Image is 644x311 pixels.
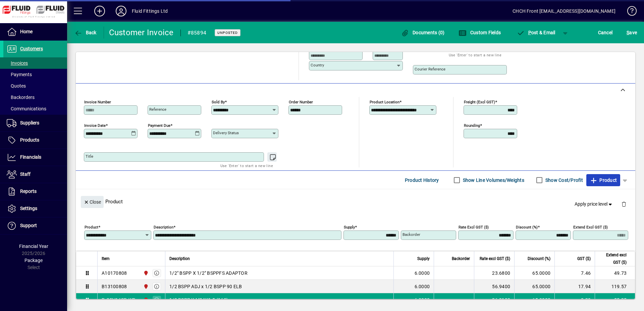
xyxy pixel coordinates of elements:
[464,100,495,104] mat-label: Freight (excl GST)
[20,29,33,34] span: Home
[102,283,127,290] div: B13100808
[67,27,104,39] app-page-header-button: Back
[142,296,149,304] span: FLUID FITTINGS CHRISTCHURCH
[478,283,510,290] div: 56.9400
[76,189,635,214] div: Product
[7,72,32,77] span: Payments
[84,100,111,104] mat-label: Invoice number
[415,283,430,290] span: 6.0000
[462,177,524,184] label: Show Line Volumes/Weights
[81,196,104,208] button: Close
[20,154,41,160] span: Financials
[573,225,608,229] mat-label: Extend excl GST ($)
[212,100,225,104] mat-label: Sold by
[572,198,616,210] button: Apply price level
[370,100,399,104] mat-label: Product location
[516,225,538,229] mat-label: Discount (%)
[102,297,136,303] div: P-GEV16SR-WD
[3,92,67,103] a: Backorders
[102,255,110,262] span: Item
[3,183,67,200] a: Reports
[415,67,445,71] mat-label: Courier Reference
[554,280,595,293] td: 17.94
[149,107,166,112] mat-label: Reference
[622,1,636,23] a: Knowledge Base
[3,132,67,149] a: Products
[595,280,635,293] td: 119.57
[20,46,43,51] span: Customers
[74,30,97,35] span: Back
[344,225,355,229] mat-label: Supply
[110,5,132,17] button: Profile
[3,80,67,92] a: Quotes
[627,30,629,35] span: S
[514,280,554,293] td: 65.0000
[480,255,510,262] span: Rate excl GST ($)
[86,154,93,159] mat-label: Title
[616,201,632,207] app-page-header-button: Delete
[399,27,446,39] button: Documents (0)
[72,27,98,39] button: Back
[3,23,67,40] a: Home
[169,255,190,262] span: Description
[401,30,445,35] span: Documents (0)
[459,30,501,35] span: Custom Fields
[598,27,613,38] span: Cancel
[577,255,591,262] span: GST ($)
[169,270,248,276] span: 1/2" BSPP X 1/2" BSPPFS ADAPTOR
[449,51,501,59] mat-hint: Use 'Enter' to start a new line
[102,270,127,276] div: A10170808
[459,225,489,229] mat-label: Rate excl GST ($)
[402,232,420,237] mat-label: Backorder
[217,31,238,35] span: Unposted
[3,103,67,114] a: Communications
[544,177,583,184] label: Show Cost/Profit
[478,297,510,303] div: 26.3100
[24,258,43,263] span: Package
[3,217,67,234] a: Support
[7,106,46,111] span: Communications
[3,57,67,69] a: Invoices
[596,27,614,39] button: Cancel
[417,255,430,262] span: Supply
[513,27,559,39] button: Post & Email
[84,123,106,128] mat-label: Invoice date
[415,297,430,303] span: 6.0000
[132,6,168,16] div: Fluid Fittings Ltd
[187,28,207,38] div: #85894
[528,30,531,35] span: P
[19,244,48,249] span: Financial Year
[554,293,595,307] td: 8.29
[513,6,615,16] div: CHCH Front [EMAIL_ADDRESS][DOMAIN_NAME]
[311,63,324,67] mat-label: Country
[599,251,627,266] span: Extend excl GST ($)
[528,255,550,262] span: Discount (%)
[627,27,637,38] span: ave
[89,5,110,17] button: Add
[20,206,37,211] span: Settings
[142,283,149,290] span: FLUID FITTINGS CHRISTCHURCH
[402,174,442,186] button: Product History
[109,27,174,38] div: Customer Invoice
[478,270,510,276] div: 23.6800
[625,27,639,39] button: Save
[595,266,635,280] td: 49.73
[84,197,101,208] span: Close
[154,225,173,229] mat-label: Description
[169,297,228,303] span: 1/2 BSPP X M24X1.5 (16S)
[405,175,439,186] span: Product History
[7,95,35,100] span: Backorders
[3,200,67,217] a: Settings
[590,175,617,186] span: Product
[20,120,39,125] span: Suppliers
[169,283,242,290] span: 1/2 BSPP ADJ x 1/2 BSPP 90 ELB
[514,293,554,307] td: 65.0000
[20,171,31,177] span: Staff
[20,189,37,194] span: Reports
[3,166,67,183] a: Staff
[586,174,620,186] button: Product
[575,201,613,208] span: Apply price level
[595,293,635,307] td: 55.25
[20,223,37,228] span: Support
[79,199,105,205] app-page-header-button: Close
